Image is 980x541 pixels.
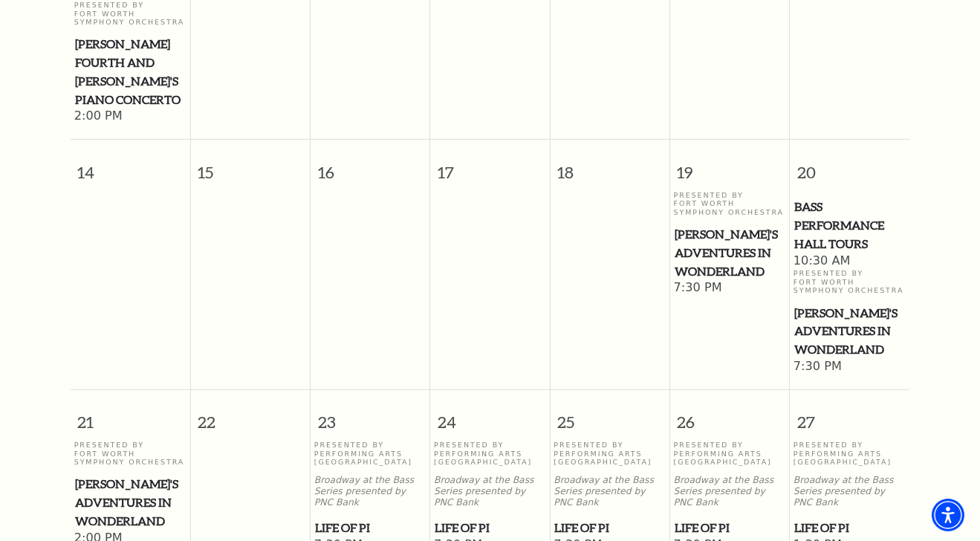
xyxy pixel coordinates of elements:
p: Presented By Performing Arts [GEOGRAPHIC_DATA] [794,441,906,466]
span: 20 [790,140,909,191]
span: [PERSON_NAME] Fourth and [PERSON_NAME]'s Piano Concerto [75,35,186,108]
span: 14 [71,140,190,191]
span: [PERSON_NAME]'s Adventures in Wonderland [675,225,785,280]
span: 2:00 PM [74,108,186,125]
span: 25 [551,390,669,441]
p: Broadway at the Bass Series presented by PNC Bank [314,475,426,508]
span: Life of Pi [315,519,426,537]
span: Life of Pi [675,519,785,537]
span: [PERSON_NAME]'s Adventures in Wonderland [75,475,186,530]
p: Presented By Fort Worth Symphony Orchestra [674,191,786,216]
p: Presented By Performing Arts [GEOGRAPHIC_DATA] [434,441,546,466]
span: 22 [191,390,310,441]
span: Life of Pi [554,519,665,537]
span: 7:30 PM [674,280,786,297]
p: Presented By Performing Arts [GEOGRAPHIC_DATA] [674,441,786,466]
span: 27 [790,390,909,441]
span: 23 [311,390,429,441]
p: Presented By Fort Worth Symphony Orchestra [74,1,186,26]
p: Broadway at the Bass Series presented by PNC Bank [794,475,906,508]
span: Life of Pi [794,519,905,537]
span: 17 [430,140,549,191]
p: Broadway at the Bass Series presented by PNC Bank [674,475,786,508]
span: 26 [670,390,789,441]
p: Presented By Performing Arts [GEOGRAPHIC_DATA] [554,441,666,466]
span: 24 [430,390,549,441]
span: 16 [311,140,429,191]
span: Life of Pi [435,519,545,537]
span: 10:30 AM [794,253,906,270]
span: 18 [551,140,669,191]
p: Presented By Performing Arts [GEOGRAPHIC_DATA] [314,441,426,466]
span: [PERSON_NAME]'s Adventures in Wonderland [794,304,905,359]
span: 19 [670,140,789,191]
p: Presented By Fort Worth Symphony Orchestra [794,269,906,294]
p: Presented By Fort Worth Symphony Orchestra [74,441,186,466]
div: Accessibility Menu [932,499,964,531]
p: Broadway at the Bass Series presented by PNC Bank [554,475,666,508]
span: Bass Performance Hall Tours [794,198,905,253]
span: 7:30 PM [794,359,906,375]
p: Broadway at the Bass Series presented by PNC Bank [434,475,546,508]
span: 21 [71,390,190,441]
span: 15 [191,140,310,191]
